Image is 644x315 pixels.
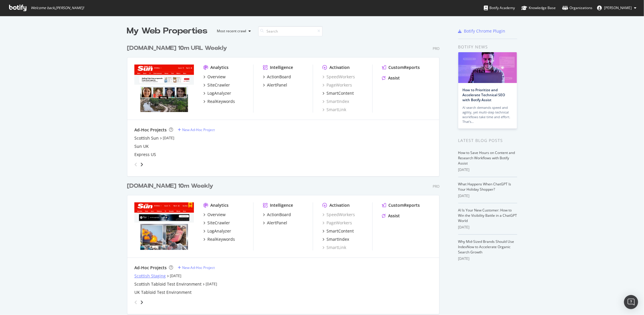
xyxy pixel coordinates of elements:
div: Intelligence [270,65,293,70]
a: ActionBoard [263,74,291,80]
a: SmartLink [322,245,346,250]
div: [DOMAIN_NAME] 10m Weekly [127,182,213,190]
a: SmartLink [322,107,346,113]
button: Most recent crawl [212,26,253,36]
div: AlertPanel [267,82,287,88]
a: [DATE] [206,282,217,287]
span: Richard Deng [604,5,632,10]
div: Most recent crawl [217,29,246,33]
div: SmartContent [327,90,354,96]
div: SpeedWorkers [322,74,355,80]
div: angle-right [140,299,144,305]
div: Ad-Hoc Projects [134,127,167,133]
div: My Web Properties [127,25,208,37]
a: RealKeywords [203,236,235,242]
div: Activation [329,65,350,70]
div: angle-left [132,298,140,307]
div: Scottish Tabloid Test Environment [134,281,202,287]
div: SiteCrawler [207,82,230,88]
div: Assist [388,75,400,81]
a: CustomReports [382,65,420,70]
a: Assist [382,213,400,219]
div: SmartContent [327,228,354,234]
div: [DOMAIN_NAME] 10m URL Weekly [127,44,227,52]
div: Analytics [210,65,229,70]
a: CustomReports [382,202,420,208]
div: ActionBoard [267,74,291,80]
a: RealKeywords [203,99,235,104]
button: [PERSON_NAME] [592,3,641,13]
a: ActionBoard [263,212,291,218]
div: Latest Blog Posts [458,137,517,144]
div: [DATE] [458,193,517,199]
a: AlertPanel [263,220,287,226]
a: Sun UK [134,143,149,149]
div: Pro [433,184,440,189]
a: [DOMAIN_NAME] 10m URL Weekly [127,44,229,52]
a: SmartIndex [322,99,349,104]
a: SmartIndex [322,236,349,242]
div: ActionBoard [267,212,291,218]
a: LogAnalyzer [203,228,231,234]
div: Ad-Hoc Projects [134,265,167,271]
a: Scottish Staging [134,273,166,279]
a: Scottish Sun [134,135,159,141]
a: Express US [134,152,156,157]
div: PageWorkers [322,220,352,226]
a: AI Is Your New Customer: How to Win the Visibility Battle in a ChatGPT World [458,208,517,223]
a: LogAnalyzer [203,90,231,96]
div: SiteCrawler [207,220,230,226]
a: [DOMAIN_NAME] 10m Weekly [127,182,216,190]
a: UK Tabloid Test Environment [134,289,192,295]
a: Botify Chrome Plugin [458,28,506,34]
a: New Ad-Hoc Project [178,265,215,270]
div: Knowledge Base [521,5,556,11]
a: What Happens When ChatGPT Is Your Holiday Shopper? [458,182,511,192]
a: SpeedWorkers [322,212,355,218]
div: CustomReports [388,65,420,70]
div: New Ad-Hoc Project [182,127,215,132]
a: Overview [203,74,226,80]
div: Botify Academy [484,5,515,11]
div: Botify Chrome Plugin [464,28,506,34]
a: Assist [382,75,400,81]
a: New Ad-Hoc Project [178,127,215,132]
a: [DATE] [170,273,181,278]
div: Overview [207,74,226,80]
a: SmartContent [322,90,354,96]
span: Welcome back, [PERSON_NAME] ! [31,6,84,10]
div: Intelligence [270,202,293,208]
img: www.TheSun.co.uk [134,202,194,250]
div: Assist [388,213,400,219]
div: angle-right [140,162,144,167]
div: SmartIndex [327,236,349,242]
div: Organizations [562,5,592,11]
div: [DATE] [458,256,517,261]
div: CustomReports [388,202,420,208]
div: AI search demands speed and agility, yet multi-step technical workflows take time and effort. Tha... [463,105,513,124]
a: SmartContent [322,228,354,234]
input: Search [258,26,323,36]
div: LogAnalyzer [207,90,231,96]
a: SiteCrawler [203,82,230,88]
div: AlertPanel [267,220,287,226]
a: PageWorkers [322,82,352,88]
div: LogAnalyzer [207,228,231,234]
div: [DATE] [458,225,517,230]
div: Open Intercom Messenger [624,295,638,309]
div: Overview [207,212,226,218]
div: Activation [329,202,350,208]
a: How to Save Hours on Content and Research Workflows with Botify Assist [458,150,515,166]
a: SiteCrawler [203,220,230,226]
div: Pro [433,46,440,51]
div: angle-left [132,160,140,169]
div: Botify news [458,44,517,50]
